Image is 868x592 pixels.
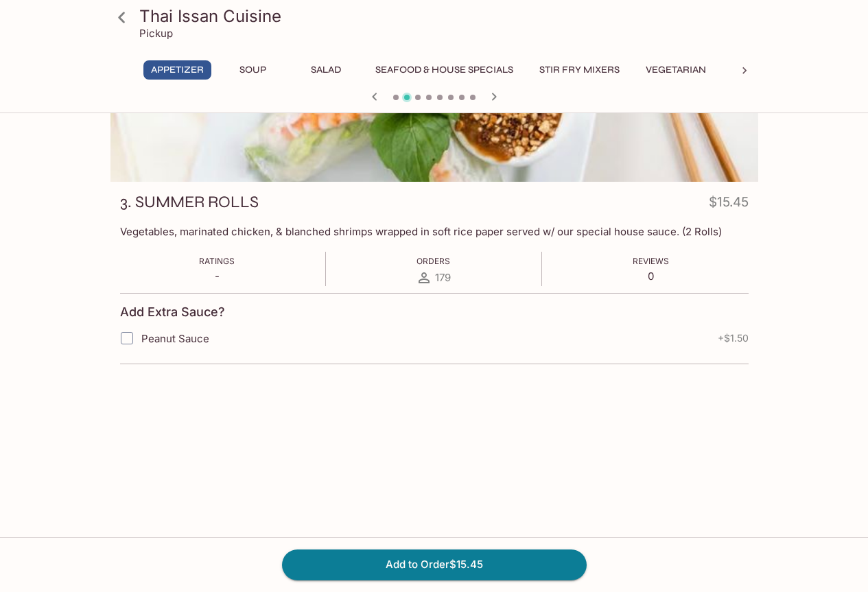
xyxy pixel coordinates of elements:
[435,271,451,284] span: 179
[633,256,669,266] span: Reviews
[417,256,450,266] span: Orders
[368,60,521,80] button: Seafood & House Specials
[222,60,284,80] button: Soup
[295,60,357,80] button: Salad
[199,256,235,266] span: Ratings
[143,60,211,80] button: Appetizer
[120,305,225,320] h4: Add Extra Sauce?
[120,191,259,213] h3: 3. SUMMER ROLLS
[532,60,627,80] button: Stir Fry Mixers
[120,225,749,238] p: Vegetables, marinated chicken, & blanched shrimps wrapped in soft rice paper served w/ our specia...
[139,5,753,27] h3: Thai Issan Cuisine
[141,332,209,345] span: Peanut Sauce
[718,333,749,344] span: + $1.50
[139,27,173,40] p: Pickup
[709,191,749,218] h4: $15.45
[633,270,669,283] p: 0
[282,549,587,580] button: Add to Order$15.45
[725,60,786,80] button: Noodles
[199,270,235,283] p: -
[638,60,714,80] button: Vegetarian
